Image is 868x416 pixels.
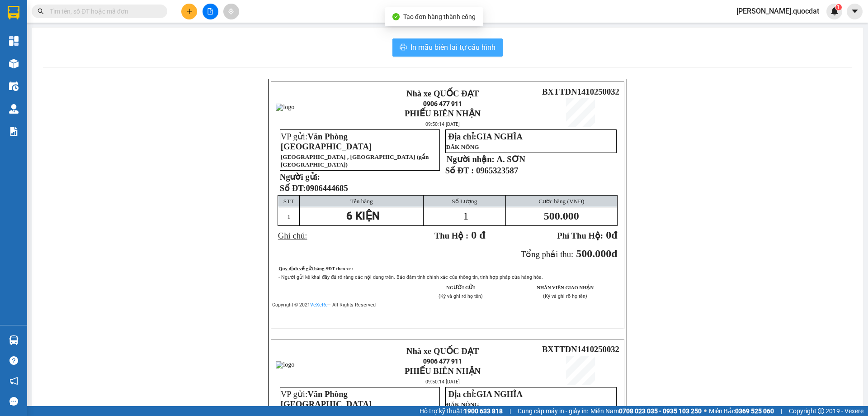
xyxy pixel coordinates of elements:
strong: PHIẾU BIÊN NHẬN [405,109,481,118]
span: 0965323587 [476,166,518,175]
img: warehouse-icon [9,335,19,345]
span: Địa chỉ: [448,132,522,141]
span: message [9,397,18,406]
span: 1 [463,210,468,222]
span: Miền Nam [590,406,702,416]
span: Hỗ trợ kỹ thuật: [420,406,503,416]
span: GIA NGHĨA [476,132,523,141]
span: plus [186,8,193,14]
span: Tạo đơn hàng thành công [403,13,476,20]
span: STT [283,198,294,205]
span: ⚪️ [704,409,707,413]
strong: NHÂN VIÊN GIAO NHẬN [537,285,594,290]
span: : [324,266,354,271]
span: 0906 477 911 [423,100,462,107]
span: aim [228,8,234,14]
span: Thu Hộ : [434,231,468,240]
span: 09:50:14 [DATE] [425,379,460,385]
img: warehouse-icon [9,81,19,91]
span: 09:50:14 [DATE] [425,121,460,127]
strong: Người gửi: [280,172,320,182]
span: Tên hàng [350,198,373,205]
img: logo-vxr [8,6,19,19]
span: Ghi chú: [278,231,307,240]
strong: Người nhận: [447,154,495,164]
span: ĐĂK NÔNG [446,401,479,408]
span: copyright [818,408,824,414]
span: | [509,406,511,416]
span: Địa chỉ: [448,389,522,399]
span: 6 KIỆN [346,210,380,222]
span: notification [9,377,18,385]
strong: SĐT theo xe : [325,266,354,271]
img: icon-new-feature [830,7,839,15]
span: Cước hàng (VNĐ) [538,198,584,205]
span: printer [400,43,407,52]
img: solution-icon [9,127,19,136]
span: file-add [207,8,213,14]
strong: Số ĐT: [280,183,348,193]
span: 500.000 [576,248,611,259]
strong: 0369 525 060 [735,407,774,415]
span: check-circle [392,13,400,20]
span: caret-down [851,7,859,15]
span: Văn Phòng [GEOGRAPHIC_DATA] [281,389,372,409]
span: Copyright © 2021 – All Rights Reserved [272,302,376,308]
input: Tìm tên, số ĐT hoặc mã đơn [50,6,156,16]
span: [GEOGRAPHIC_DATA] , [GEOGRAPHIC_DATA] (gần [GEOGRAPHIC_DATA]) [281,153,429,168]
span: đ [611,248,617,259]
span: 500.000 [544,210,579,222]
span: (Ký và ghi rõ họ tên) [543,293,587,299]
span: Quy định về gửi hàng [278,266,324,271]
button: caret-down [847,4,863,19]
span: VP gửi: [281,132,372,151]
span: Miền Bắc [709,406,774,416]
span: Số Lượng [452,198,477,205]
img: warehouse-icon [9,104,19,114]
span: 0 [606,229,611,241]
span: 0 đ [471,229,485,241]
button: aim [223,4,239,19]
span: ĐĂK NÔNG [446,143,479,150]
span: In mẫu biên lai tự cấu hình [410,42,495,53]
sup: 1 [835,4,842,10]
button: file-add [203,4,218,19]
strong: Số ĐT : [445,166,474,175]
span: Phí Thu Hộ: [557,231,603,240]
span: VP gửi: [281,389,372,409]
img: dashboard-icon [9,36,19,46]
span: A. SƠN [496,154,525,164]
span: [PERSON_NAME].quocdat [729,5,826,17]
span: search [38,8,44,14]
strong: đ [557,229,617,241]
span: 0906 477 911 [423,358,462,365]
span: Cung cấp máy in - giấy in: [518,406,588,416]
span: 1 [837,4,840,10]
span: question-circle [9,356,18,365]
button: printerIn mẫu biên lai tự cấu hình [392,38,503,57]
strong: Nhà xe QUỐC ĐẠT [406,346,479,356]
span: 0906444685 [306,183,348,193]
strong: Nhà xe QUỐC ĐẠT [406,89,479,98]
strong: NGƯỜI GỬI [446,285,475,290]
strong: 0708 023 035 - 0935 103 250 [619,407,702,415]
span: Tổng phải thu: [521,249,573,259]
span: 1 [287,213,290,220]
span: GIA NGHĨA [476,389,523,399]
img: logo [276,361,294,368]
span: (Ký và ghi rõ họ tên) [439,293,483,299]
span: - Người gửi kê khai đầy đủ rõ ràng các nội dung trên. Bảo đảm tính chính xác của thông tin, tính ... [278,274,543,280]
img: logo [276,104,294,111]
button: plus [181,4,197,19]
strong: PHIẾU BIÊN NHẬN [405,366,481,376]
img: warehouse-icon [9,59,19,68]
a: VeXeRe [310,302,328,308]
span: Văn Phòng [GEOGRAPHIC_DATA] [281,132,372,151]
span: BXTTDN1410250032 [542,87,619,96]
strong: 1900 633 818 [464,407,503,415]
span: | [781,406,782,416]
span: BXTTDN1410250032 [542,344,619,354]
